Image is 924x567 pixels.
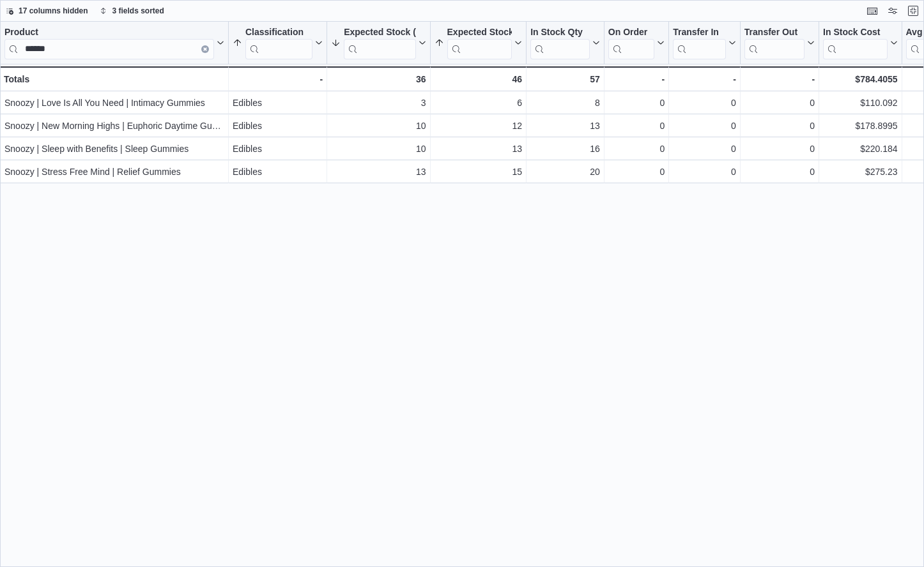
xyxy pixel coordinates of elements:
[245,27,312,39] div: Classification
[530,72,600,87] div: 57
[530,118,600,133] div: 13
[19,6,88,16] span: 17 columns hidden
[823,95,897,110] div: $110.092
[4,27,214,39] div: Product
[823,118,897,133] div: $178.8995
[744,72,815,87] div: -
[435,72,523,87] div: 46
[823,27,887,39] div: In Stock Cost
[245,27,312,59] div: Classification
[530,164,600,179] div: 20
[744,27,815,59] button: Transfer Out
[744,141,815,156] div: 0
[823,164,897,179] div: $275.23
[435,95,523,110] div: 6
[4,27,214,59] div: Product
[823,141,897,156] div: $220.184
[1,3,93,19] button: 17 columns hidden
[530,141,600,156] div: 16
[331,164,426,179] div: 13
[4,164,224,179] div: Snoozy | Stress Free Mind | Relief Gummies
[673,27,726,59] div: Transfer In
[744,27,805,39] div: Transfer Out
[608,118,665,133] div: 0
[435,118,523,133] div: 12
[673,118,736,133] div: 0
[865,3,880,19] button: Keyboard shortcuts
[823,27,897,59] button: In Stock Cost
[435,164,523,179] div: 15
[435,27,523,59] button: Expected Stock (7 Days)
[608,141,665,156] div: 0
[331,95,426,110] div: 3
[530,27,590,39] div: In Stock Qty
[233,95,323,110] div: Edibles
[673,164,736,179] div: 0
[201,45,209,53] button: Clear input
[905,3,921,19] button: Exit fullscreen
[673,95,736,110] div: 0
[447,27,512,39] div: Expected Stock (7 Days)
[447,27,512,59] div: Expected Stock (7 Days)
[233,27,323,59] button: Classification
[344,27,415,59] div: Expected Stock (14 Days)
[673,141,736,156] div: 0
[673,27,726,39] div: Transfer In
[4,27,224,59] button: ProductClear input
[435,141,523,156] div: 13
[608,95,665,110] div: 0
[4,72,224,87] div: Totals
[608,27,654,39] div: On Order
[233,118,323,133] div: Edibles
[331,118,426,133] div: 10
[530,27,590,59] div: In Stock Qty
[744,118,815,133] div: 0
[608,27,654,59] div: On Order
[4,118,224,133] div: Snoozy | New Morning Highs | Euphoric Daytime Gummies
[823,27,887,59] div: In Stock Cost
[4,95,224,110] div: Snoozy | Love Is All You Need | Intimacy Gummies
[608,72,665,87] div: -
[233,164,323,179] div: Edibles
[744,95,815,110] div: 0
[331,27,426,59] button: Expected Stock (14 Days)
[608,27,665,59] button: On Order
[4,141,224,156] div: Snoozy | Sleep with Benefits | Sleep Gummies
[233,72,323,87] div: -
[331,141,426,156] div: 10
[530,95,600,110] div: 8
[233,141,323,156] div: Edibles
[608,164,665,179] div: 0
[673,72,736,87] div: -
[673,27,736,59] button: Transfer In
[530,27,600,59] button: In Stock Qty
[744,164,815,179] div: 0
[95,3,169,19] button: 3 fields sorted
[744,27,805,59] div: Transfer Out
[331,72,426,87] div: 36
[885,3,900,19] button: Display options
[344,27,415,39] div: Expected Stock (14 Days)
[112,6,164,16] span: 3 fields sorted
[823,72,897,87] div: $784.4055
